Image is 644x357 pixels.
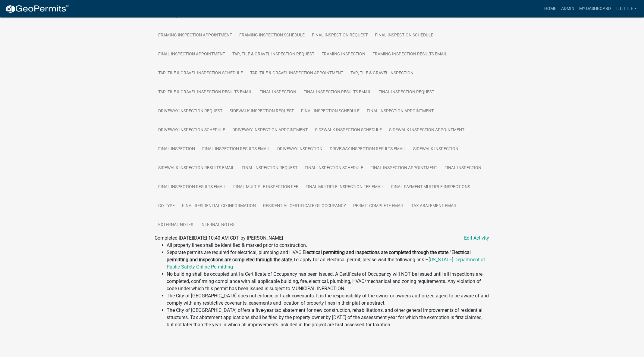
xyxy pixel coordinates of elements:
a: Driveway Inspection Schedule [155,121,229,140]
a: Framing Inspection Results Email [369,45,451,64]
a: Final Inspection Schedule [372,26,437,45]
a: Framing Inspection [318,45,369,64]
a: Driveway Inspection Appointment [229,121,312,140]
a: Residential Certificate of Occupancy [260,197,350,216]
a: Driveway Inspection Request [155,102,226,121]
li: No building shall be occupied until a Certificate of Occupancy has been issued. A Certificate of ... [167,271,489,292]
a: Final Inspection Appointment [363,102,438,121]
a: Sidewalk Inspection Results Email [155,159,238,178]
a: Final Inspection [441,159,485,178]
a: Internal Notes [197,216,238,235]
a: CO Type [155,197,179,216]
a: T. Little [613,3,639,14]
a: Sidewalk Inspection Schedule [312,121,386,140]
a: Final Multiple Inspection Fee Email [302,178,388,197]
li: Separate permits are required for electrical, plumbing and HVAC. “ To apply for an electrical per... [167,249,489,271]
a: Sidewalk Inspection Request [226,102,298,121]
a: Final Inspection [256,83,300,102]
a: Final Inspection Results Email [300,83,375,102]
a: Final Inspection Results Email [199,140,274,159]
a: Edit Activity [464,234,489,242]
a: Final Inspection Appointment [155,45,229,64]
a: My Dashboard [577,3,613,14]
a: Final Inspection Request [375,83,438,102]
a: Final Inspection Results Email [155,178,230,197]
a: Permit Complete Email [350,197,408,216]
li: All property lines shall be identified & marked prior to construction. [167,242,489,249]
a: Driveway Inspection Results Email [326,140,410,159]
a: Tar, Tile & Gravel Inspection [347,64,417,83]
a: Final Inspection Request [238,159,301,178]
a: Home [542,3,559,14]
a: Final Inspection Schedule [301,159,367,178]
a: Driveway Inspection [274,140,326,159]
li: The City of [GEOGRAPHIC_DATA] does not enforce or track covenants. It is the responsibility of th... [167,292,489,307]
a: Tar, Tile & Gravel Inspection Appointment [247,64,347,83]
span: Completed [DATE][DATE] 10:40 AM CDT by [PERSON_NAME] [155,235,283,241]
a: Tar, Tile & Gravel Inspection Results Email [155,83,256,102]
li: The City of [GEOGRAPHIC_DATA] offers a five-year tax abatement for new construction, rehabilitati... [167,307,489,328]
a: Final Inspection Request [309,26,372,45]
a: Final Inspection [155,140,199,159]
a: Final Inspection Appointment [367,159,441,178]
a: Framing Inspection Schedule [236,26,309,45]
a: Admin [559,3,577,14]
a: Sidewalk Inspection [410,140,462,159]
a: Tar, Tile & Gravel Inspection Schedule [155,64,247,83]
a: Final Multiple Inspection Fee [230,178,302,197]
a: Framing Inspection Appointment [155,26,236,45]
a: External Notes [155,216,197,235]
a: Tax Abatement Email [408,197,461,216]
strong: Electrical permitting and inspections are completed through the state. [303,250,450,255]
a: Final Inspection Schedule [298,102,363,121]
a: Final Payment Multiple Inspections [388,178,474,197]
a: Sidewalk Inspection Appointment [386,121,468,140]
a: Final Residential CO Information [179,197,260,216]
a: Tar, Tile & Gravel Inspection Request [229,45,318,64]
